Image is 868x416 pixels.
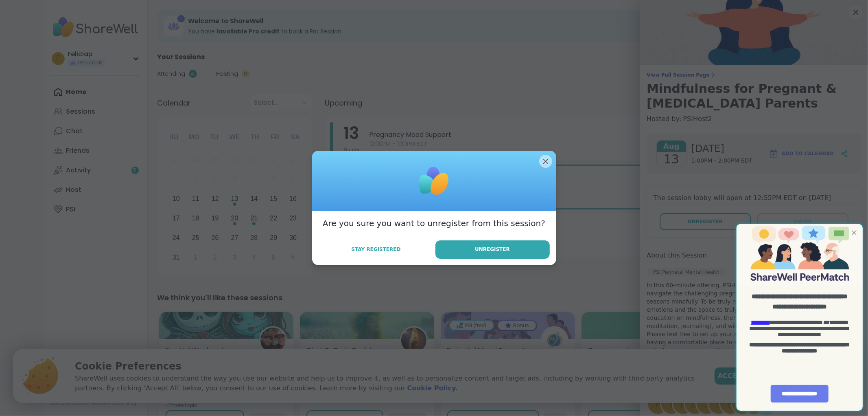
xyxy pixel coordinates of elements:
[319,241,434,258] button: Stay Registered
[414,161,455,201] img: ShareWell Logomark
[351,246,400,253] span: Stay Registered
[475,246,510,253] span: Unregister
[323,218,545,229] h3: Are you sure you want to unregister from this session?
[435,240,550,259] button: Unregister
[733,219,868,416] iframe: Slideout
